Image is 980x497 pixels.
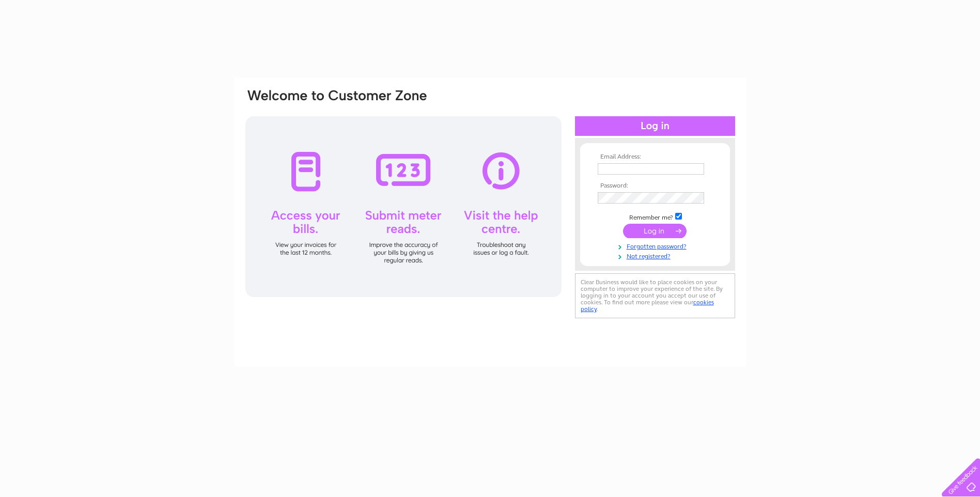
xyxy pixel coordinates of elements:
[598,241,715,251] a: Forgotten password?
[595,153,715,161] th: Email Address:
[623,224,687,238] input: Submit
[575,273,735,318] div: Clear Business would like to place cookies on your computer to improve your experience of the sit...
[598,251,715,260] a: Not registered?
[581,299,714,313] a: cookies policy
[595,211,715,222] td: Remember me?
[595,182,715,190] th: Password:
